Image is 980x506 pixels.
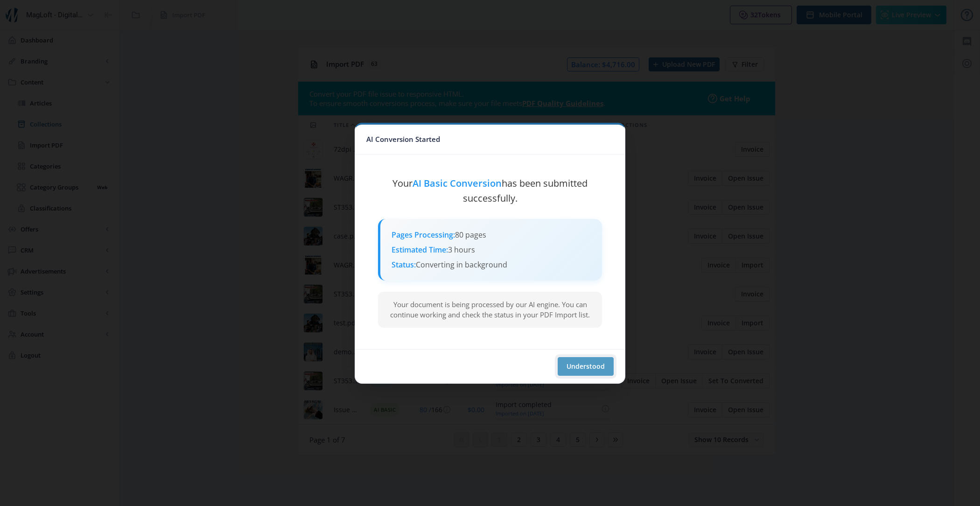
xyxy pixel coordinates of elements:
[378,176,602,206] div: Your has been submitted successfully.
[392,260,591,269] div: Converting in background
[392,230,455,239] strong: Pages Processing:
[558,357,614,376] button: Understood
[355,125,625,155] nb-card-header: AI Conversion Started
[392,245,591,254] div: 3 hours
[378,292,602,328] div: Your document is being processed by our AI engine. You can continue working and check the status ...
[392,260,416,269] strong: Status:
[392,245,448,254] strong: Estimated Time:
[413,177,502,190] strong: AI Basic Conversion
[392,230,591,239] div: 80 pages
